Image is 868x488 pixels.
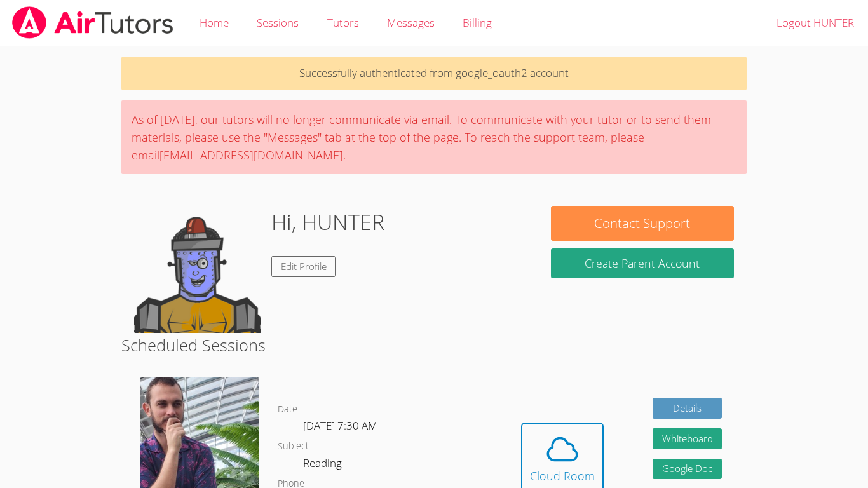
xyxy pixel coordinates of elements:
dt: Subject [278,438,309,454]
span: [DATE] 7:30 AM [303,418,377,433]
img: airtutors_banner-c4298cdbf04f3fff15de1276eac7730deb9818008684d7c2e4769d2f7ddbe033.png [11,6,175,39]
h2: Scheduled Sessions [121,333,747,357]
p: Successfully authenticated from google_oauth2 account [121,57,747,90]
img: default.png [134,206,261,333]
button: Whiteboard [653,428,722,449]
a: Google Doc [653,459,722,480]
button: Create Parent Account [551,248,734,278]
a: Edit Profile [271,256,336,277]
a: Details [653,398,722,419]
dt: Date [278,402,297,417]
div: As of [DATE], our tutors will no longer communicate via email. To communicate with your tutor or ... [121,100,747,174]
span: Messages [387,15,435,30]
dd: Reading [303,454,344,476]
div: Cloud Room [530,467,595,485]
button: Contact Support [551,206,734,241]
h1: Hi, HUNTER [271,206,384,238]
